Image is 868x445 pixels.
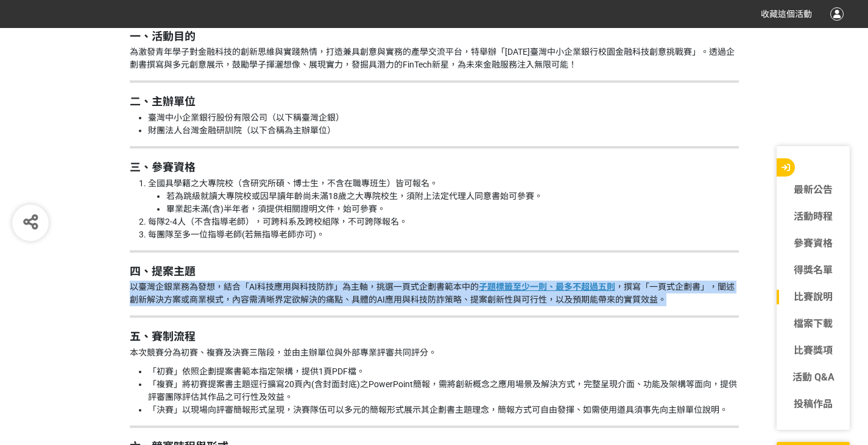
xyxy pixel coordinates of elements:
li: 畢業起未滿(含)半年者，須提供相關證明文件，始可參賽。 [166,203,739,215]
a: 得獎名單 [777,263,850,278]
a: 投稿作品 [777,397,850,412]
u: 子題標籤至少一則、最多不超過五則 [479,282,615,292]
a: 檔案下載 [777,317,850,331]
a: 比賽說明 [777,290,850,304]
li: 「複賽」將初賽提案書主題逕行擴寫20頁內(含封面封底)之PowerPoint簡報，需將創新概念之應用場景及解決方式，完整呈現介面、功能及架構等面向，提供評審團隊評估其作品之可行性及效益。 [148,378,739,404]
a: 活動 Q&A [777,370,850,385]
li: 每隊2-4人（不含指導老師），可跨科系及跨校組隊，不可跨隊報名。 [148,215,739,228]
a: 比賽獎項 [777,343,850,358]
li: 「決賽」以現場向評審簡報形式呈現，決賽隊伍可以多元的簡報形式展示其企劃書主題理念，簡報方式可自由發揮、如需使用道具須事先向主辦單位說明。 [148,404,739,416]
li: 每團隊至多一位指導老師(若無指導老師亦可)。 [148,228,739,241]
li: 若為跳級就讀大專院校或因早讀年齡尚未滿18歲之大專院校生，須附上法定代理人同意書始可參賽。 [166,190,739,203]
a: 參賽資格 [777,236,850,251]
a: 最新公告 [777,183,850,197]
li: 臺灣中小企業銀行股份有限公司（以下稱臺灣企銀） [148,111,739,124]
strong: 三、參賽資格 [130,161,196,173]
strong: 四、提案主題 [130,265,196,278]
p: 為激發青年學子對金融科技的創新思維與實踐熱情，打造兼具創意與實務的產學交流平台，特舉辦「[DATE]臺灣中小企業銀行校園金融科技創意挑戰賽」。透過企劃書撰寫與多元創意展示，鼓勵學子揮灑想像、展現... [130,46,739,71]
li: 全國具學籍之大專院校（含研究所碩、博士生，不含在職專班生）皆可報名。 [148,177,739,215]
strong: 二、主辦單位 [130,95,196,108]
strong: 五、賽制流程 [130,330,196,343]
li: 「初賽」依照企劃提案書範本指定架構，提供1頁PDF檔。 [148,365,739,378]
p: 以臺灣企銀業務為發想，結合「AI科技應用與科技防詐」為主軸，挑選一頁式企劃書範本中的 ，撰寫「一頁式企劃書」，闡述創新解決方案或商業模式，內容需清晰界定欲解決的痛點、具體的AI應用與科技防詐策略... [130,281,739,306]
strong: 一、活動目的 [130,30,196,43]
li: 財團法人台灣金融研訓院（以下合稱為主辦單位） [148,124,739,137]
p: 本次競賽分為初賽、複賽及決賽三階段，並由主辦單位與外部專業評審共同評分。 [130,346,739,359]
span: 收藏這個活動 [761,9,812,19]
a: 活動時程 [777,209,850,224]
